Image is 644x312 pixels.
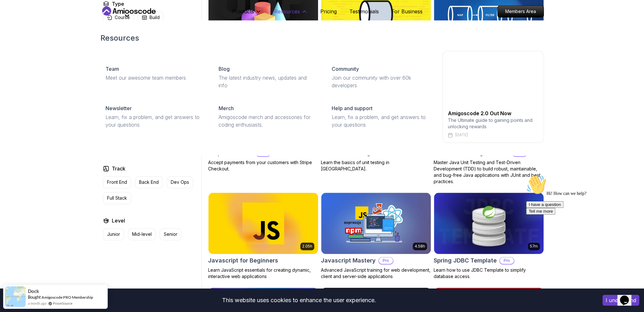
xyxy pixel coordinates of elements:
a: ProveSource [53,301,73,306]
p: [DATE] [455,132,468,137]
img: Spring JDBC Template card [434,193,544,254]
h2: Level [112,217,125,224]
button: Products [232,8,262,20]
p: Pro [379,257,393,264]
img: Javascript for Beginners card [208,193,318,254]
p: Pro [500,257,514,264]
button: Mid-level [128,228,156,240]
a: TeamMeet our awesome team members [100,60,208,87]
p: Amigoscode merch and accessories for coding enthusiasts. [219,113,316,129]
a: For Business [392,8,423,15]
button: Full Stack [103,192,131,204]
a: amigoscode 2.0Amigoscode 2.0 Out NowThe Ultimate guide to gaining points and unlocking rewards[DATE] [443,51,544,143]
a: NewsletterLearn, fix a problem, and get answers to your questions [100,99,208,134]
p: Master Java Unit Testing and Test-Driven Development (TDD) to build robust, maintainable, and bug... [434,159,544,185]
button: Back End [135,176,163,188]
h2: Javascript for Beginners [208,256,278,265]
p: Members Area [498,6,544,17]
iframe: chat widget [617,287,638,306]
p: Join our community with over 60k developers [332,74,430,89]
p: Full Stack [107,195,127,201]
a: Javascript Mastery card4.58hJavascript MasteryProAdvanced JavaScript training for web development... [321,192,431,280]
img: amigoscode 2.0 [448,56,539,107]
a: Spring JDBC Template card57mSpring JDBC TemplateProLearn how to use JDBC Template to simplify dat... [434,192,544,280]
p: The Ultimate guide to gaining points and unlocking rewards [448,117,539,130]
p: Mid-level [132,231,152,237]
p: Products [232,8,254,15]
p: Accept payments from your customers with Stripe Checkout. [208,159,318,172]
button: Senior [160,228,182,240]
a: Members Area [497,5,544,17]
h2: Track [112,165,125,172]
p: Resources [274,8,300,15]
p: Blog [219,65,230,73]
button: Front End [103,176,131,188]
img: Javascript Mastery card [321,193,431,254]
p: Meet our awesome team members [105,74,203,82]
p: Learn, fix a problem, and get answers to your questions [105,113,203,129]
p: Dev Ops [171,179,189,185]
a: MerchAmigoscode merch and accessories for coding enthusiasts. [214,99,322,134]
p: Learn how to use JDBC Template to simplify database access. [434,267,544,280]
a: BlogThe latest industry news, updates and info [214,60,322,94]
button: Dev Ops [167,176,193,188]
button: I have a question [3,29,40,36]
span: Bought [28,295,41,300]
p: Learn, fix a problem, and get answers to your questions [332,113,430,129]
p: Team [105,65,119,73]
span: Dock [28,289,39,294]
p: Merch [219,104,234,112]
span: a month ago [28,301,47,306]
p: The latest industry news, updates and info [219,74,316,89]
a: Help and supportLearn, fix a problem, and get answers to your questions [327,99,435,134]
p: Help and support [332,104,373,112]
a: Pricing [320,8,337,15]
h2: Spring JDBC Template [434,256,497,265]
a: CommunityJoin our community with over 60k developers [327,60,435,94]
p: Back End [139,179,159,185]
a: Javascript for Beginners card2.05hJavascript for BeginnersLearn JavaScript essentials for creatin... [208,192,318,280]
div: 👋Hi! How can we help?I have a questionTell me more [3,3,117,43]
iframe: chat widget [524,172,638,283]
a: Testimonials [349,8,379,15]
p: Senior [164,231,177,237]
span: Hi! How can we help? [3,19,63,24]
p: Junior [107,231,120,237]
p: Learn the basics of unit testing in [GEOGRAPHIC_DATA]. [321,159,431,172]
div: This website uses cookies to enhance the user experience. [5,293,593,307]
button: Tell me more [3,36,32,43]
h2: Javascript Mastery [321,256,376,265]
p: 4.58h [415,244,425,249]
p: Advanced JavaScript training for web development, client and server-side applications [321,267,431,280]
a: Amigoscode PRO Membership [41,295,93,300]
img: :wave: [3,3,23,23]
p: Community [332,65,359,73]
p: 2.05h [302,244,312,249]
button: Accept cookies [603,295,639,306]
p: Front End [107,179,127,185]
img: provesource social proof notification image [5,286,26,307]
h2: Resources [100,33,544,43]
p: Newsletter [105,104,132,112]
p: Learn JavaScript essentials for creating dynamic, interactive web applications [208,267,318,280]
button: Junior [103,228,124,240]
button: Resources [274,8,308,20]
h2: Amigoscode 2.0 Out Now [448,110,539,117]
